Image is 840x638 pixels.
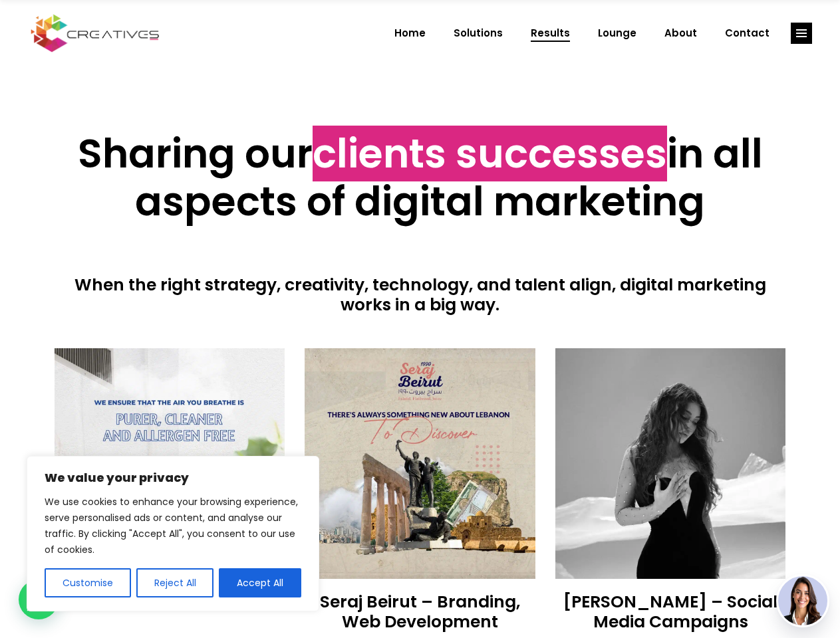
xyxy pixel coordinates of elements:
[664,16,697,51] span: About
[555,348,786,579] img: Creatives | Results
[454,16,503,51] span: Solutions
[394,16,426,51] span: Home
[45,470,301,486] p: We value your privacy
[45,568,131,597] button: Customise
[531,16,570,51] span: Results
[55,275,786,315] h4: When the right strategy, creativity, technology, and talent align, digital marketing works in a b...
[791,23,812,44] a: link
[45,494,301,558] p: We use cookies to enhance your browsing experience, serve personalised ads or content, and analys...
[136,568,214,597] button: Reject All
[219,568,301,597] button: Accept All
[778,576,827,625] img: agent
[320,590,520,633] a: Seraj Beirut – Branding, Web Development
[563,590,777,633] a: [PERSON_NAME] – Social Media Campaigns
[598,16,636,51] span: Lounge
[440,16,517,51] a: Solutions
[55,130,786,225] h2: Sharing our in all aspects of digital marketing
[380,16,440,51] a: Home
[711,16,783,51] a: Contact
[725,16,770,51] span: Contact
[55,348,285,579] img: Creatives | Results
[650,16,711,51] a: About
[584,16,650,51] a: Lounge
[517,16,584,51] a: Results
[27,456,319,611] div: We value your privacy
[305,348,535,579] img: Creatives | Results
[313,126,667,181] span: clients successes
[28,13,162,54] img: Creatives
